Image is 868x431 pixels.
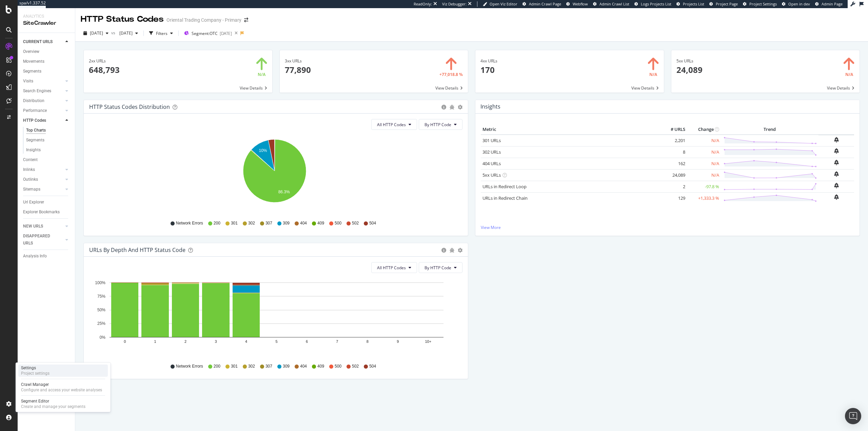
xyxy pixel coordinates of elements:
[660,135,687,146] td: 2,201
[181,28,232,39] button: Segment:OTC[DATE]
[709,1,738,7] a: Project Page
[89,135,460,214] svg: A chart.
[687,135,721,146] td: N/A
[23,107,47,114] div: Performance
[481,124,660,135] th: Metric
[23,38,53,45] div: CURRENT URLS
[18,398,108,410] a: Segment EditorCreate and manage your segments
[23,78,33,85] div: Visits
[23,48,39,55] div: Overview
[117,30,133,36] span: 2025 Sep. 19th
[23,107,63,114] a: Performance
[687,192,721,204] td: +1,333.3 %
[95,280,105,285] text: 100%
[481,224,854,230] a: View More
[231,220,238,226] span: 301
[124,340,126,344] text: 0
[425,265,451,271] span: By HTTP Code
[23,166,63,173] a: Inlinks
[660,146,687,158] td: 8
[23,97,44,104] div: Distribution
[23,14,70,19] div: Analytics
[23,166,35,173] div: Inlinks
[300,220,307,226] span: 404
[834,160,839,165] div: bell-plus
[23,186,63,193] a: Sitemaps
[23,186,40,193] div: Sitemaps
[23,19,70,27] div: SiteCrawler
[317,364,324,369] span: 409
[146,28,176,39] button: Filters
[687,124,721,135] th: Change
[490,1,517,6] span: Open Viz Editor
[336,340,338,344] text: 7
[278,190,290,194] text: 86.3%
[441,105,446,110] div: circle-info
[425,340,431,344] text: 10+
[23,156,38,163] div: Content
[23,38,63,45] a: CURRENT URLS
[23,233,57,247] div: DISAPPEARED URLS
[166,17,241,23] div: Oriental Trading Company - Primary
[573,1,588,6] span: Webflow
[23,223,43,230] div: NEW URLS
[458,248,462,253] div: gear
[483,1,517,7] a: Open Viz Editor
[23,176,63,183] a: Outlinks
[81,28,111,39] button: [DATE]
[248,220,255,226] span: 302
[522,1,561,7] a: Admin Crawl Page
[306,340,308,344] text: 6
[482,137,501,143] a: 301 URLs
[23,209,70,216] a: Explorer Bookmarks
[23,97,63,104] a: Distribution
[214,220,220,226] span: 200
[89,278,460,357] svg: A chart.
[687,181,721,192] td: -97.8 %
[184,340,186,344] text: 2
[248,364,255,369] span: 302
[97,294,105,299] text: 75%
[369,220,376,226] span: 504
[97,321,105,326] text: 25%
[214,364,220,369] span: 200
[377,265,406,271] span: All HTTP Codes
[300,364,307,369] span: 404
[352,364,359,369] span: 502
[641,1,671,6] span: Logs Projects List
[23,78,63,85] a: Visits
[26,137,44,144] div: Segments
[23,223,63,230] a: NEW URLS
[660,192,687,204] td: 129
[23,253,47,260] div: Analysis Info
[21,398,85,404] div: Segment Editor
[156,31,167,36] div: Filters
[352,220,359,226] span: 502
[482,195,528,201] a: URLs in Redirect Chain
[89,103,170,110] div: HTTP Status Codes Distribution
[23,68,70,75] a: Segments
[419,119,462,130] button: By HTTP Code
[397,340,399,344] text: 9
[275,340,277,344] text: 5
[215,340,217,344] text: 3
[23,48,70,55] a: Overview
[660,181,687,192] td: 2
[23,58,70,65] a: Movements
[26,127,46,134] div: Top Charts
[834,137,839,142] div: bell-plus
[154,340,156,344] text: 1
[21,404,85,409] div: Create and manage your segments
[782,1,810,7] a: Open in dev
[425,122,451,128] span: By HTTP Code
[89,247,185,253] div: URLs by Depth and HTTP Status Code
[23,156,70,163] a: Content
[176,220,203,226] span: Network Errors
[566,1,588,7] a: Webflow
[834,148,839,154] div: bell-plus
[176,364,203,369] span: Network Errors
[23,87,51,95] div: Search Engines
[822,1,843,6] span: Admin Page
[111,30,117,36] span: vs
[245,340,247,344] text: 4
